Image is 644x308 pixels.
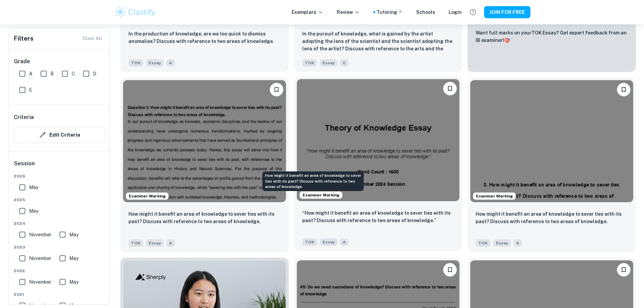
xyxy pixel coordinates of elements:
[297,79,460,201] img: TOK Essay example thumbnail: “How might it benefit an area of knowled
[14,160,104,173] h6: Session
[617,83,630,96] button: Please log in to bookmark exemplars
[302,238,317,246] span: TOK
[29,184,38,191] span: May
[14,268,104,274] span: 2022
[377,8,403,16] a: Tutoring
[468,77,636,252] a: Examiner MarkingPlease log in to bookmark exemplarsHow might it benefit an area of knowledge to s...
[29,207,38,215] span: May
[340,238,349,246] span: A
[300,192,342,198] span: Examiner Marking
[126,193,168,199] span: Examiner Marking
[29,86,32,94] span: E
[29,278,51,286] span: November
[476,29,628,44] p: Want full marks on your TOK Essay ? Get expert feedback from an IB examiner!
[320,59,337,67] span: Essay
[476,210,628,225] p: How might it benefit an area of knowledge to sever ties with its past? Discuss with reference to ...
[514,239,522,247] span: A
[29,231,51,238] span: November
[320,238,337,246] span: Essay
[29,70,32,77] span: A
[449,8,462,16] a: Login
[120,77,289,252] a: Examiner MarkingPlease log in to bookmark exemplarsHow might it benefit an area of knowledge to s...
[14,220,104,227] span: 2024
[302,30,454,53] p: In the pursuit of knowledge, what is gained by the artist adopting the lens of the scientist and ...
[14,34,33,43] h6: Filters
[14,113,34,121] h6: Criteria
[504,38,510,43] span: 🎯
[69,255,78,262] span: May
[166,59,175,67] span: A
[416,8,435,16] a: Schools
[476,239,491,247] span: TOK
[467,6,479,18] button: Help and Feedback
[50,70,54,77] span: B
[128,210,281,225] p: How might it benefit an area of knowledge to sever ties with its past? Discuss with reference to ...
[262,171,364,191] div: How might it benefit an area of knowledge to sever ties with its past? Discuss with reference to ...
[292,8,323,16] p: Exemplars
[69,231,78,238] span: May
[14,197,104,203] span: 2025
[29,255,51,262] span: November
[473,193,516,199] span: Examiner Marking
[443,82,457,95] button: Please log in to bookmark exemplars
[114,5,157,19] img: Clastify logo
[146,59,164,67] span: Essay
[128,59,143,67] span: TOK
[72,70,75,77] span: C
[14,173,104,179] span: 2026
[484,6,530,18] button: JOIN FOR FREE
[166,239,175,247] span: A
[69,278,78,286] span: May
[123,80,286,202] img: TOK Essay example thumbnail: How might it benefit an area of knowledg
[617,263,630,277] button: Please log in to bookmark exemplars
[340,59,349,67] span: C
[470,80,633,202] img: TOK Essay example thumbnail: How might it benefit an area of knowledg
[302,59,317,67] span: TOK
[443,263,457,277] button: Please log in to bookmark exemplars
[270,83,283,96] button: Please log in to bookmark exemplars
[302,209,454,224] p: “How might it benefit an area of knowledge to sever ties with its past? Discuss with reference to...
[14,291,104,298] span: 2021
[128,30,281,45] p: In the production of knowledge, are we too quick to dismiss anomalies? Discuss with reference to ...
[294,77,462,252] a: Examiner MarkingPlease log in to bookmark exemplars“How might it benefit an area of knowledge to ...
[128,239,143,247] span: TOK
[493,239,511,247] span: Essay
[337,8,360,16] p: Review
[93,70,96,77] span: D
[14,244,104,250] span: 2023
[14,57,104,66] h6: Grade
[14,127,104,143] button: Edit Criteria
[146,239,164,247] span: Essay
